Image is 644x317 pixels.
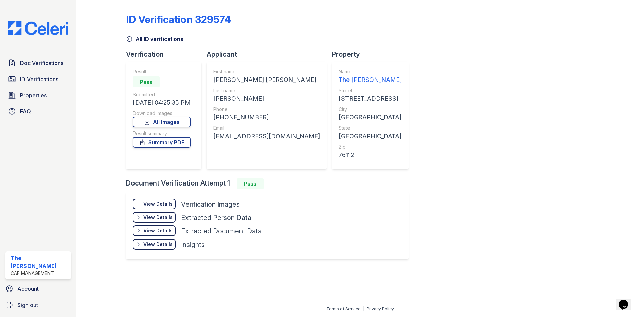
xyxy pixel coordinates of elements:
div: State [339,125,402,131]
span: Doc Verifications [20,59,63,67]
span: Sign out [17,301,38,309]
a: Summary PDF [133,137,191,148]
div: Email [213,125,320,131]
div: First name [213,68,320,75]
div: Phone [213,106,320,113]
div: [PERSON_NAME] [PERSON_NAME] [213,75,320,85]
a: Doc Verifications [5,56,71,70]
div: [GEOGRAPHIC_DATA] [339,131,402,141]
a: Account [3,282,74,296]
div: Verification [126,50,207,59]
div: View Details [143,214,173,221]
div: Document Verification Attempt 1 [126,178,414,189]
span: FAQ [20,107,31,115]
a: All ID verifications [126,35,183,43]
div: City [339,106,402,113]
div: The [PERSON_NAME] [11,254,68,270]
div: Extracted Person Data [181,213,251,222]
iframe: chat widget [616,290,637,310]
div: Submitted [133,91,191,98]
div: Extracted Document Data [181,226,262,236]
div: [GEOGRAPHIC_DATA] [339,113,402,122]
div: Verification Images [181,200,240,209]
div: [PHONE_NUMBER] [213,113,320,122]
a: Name The [PERSON_NAME] [339,68,402,85]
div: 76112 [339,150,402,160]
div: Result summary [133,130,191,137]
div: View Details [143,201,173,207]
div: [DATE] 04:25:35 PM [133,98,191,107]
div: [EMAIL_ADDRESS][DOMAIN_NAME] [213,131,320,141]
div: Applicant [207,50,332,59]
span: Properties [20,91,47,99]
div: The [PERSON_NAME] [339,75,402,85]
a: Sign out [3,298,74,312]
div: CAF Management [11,270,68,277]
a: ID Verifications [5,72,71,86]
div: [PERSON_NAME] [213,94,320,103]
span: Account [17,285,39,293]
span: ID Verifications [20,75,58,83]
div: Download Images [133,110,191,117]
a: All Images [133,117,191,127]
a: Privacy Policy [367,306,394,311]
div: Pass [237,178,264,189]
div: Pass [133,76,160,87]
div: Zip [339,144,402,150]
div: ID Verification 329574 [126,13,231,25]
a: Properties [5,89,71,102]
div: Property [332,50,414,59]
div: | [363,306,364,311]
img: CE_Logo_Blue-a8612792a0a2168367f1c8372b55b34899dd931a85d93a1a3d3e32e68fde9ad4.png [3,21,74,35]
div: [STREET_ADDRESS] [339,94,402,103]
div: Street [339,87,402,94]
a: FAQ [5,105,71,118]
div: Result [133,68,191,75]
div: View Details [143,227,173,234]
div: Last name [213,87,320,94]
div: Name [339,68,402,75]
div: Insights [181,240,205,249]
div: View Details [143,241,173,248]
a: Terms of Service [326,306,361,311]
